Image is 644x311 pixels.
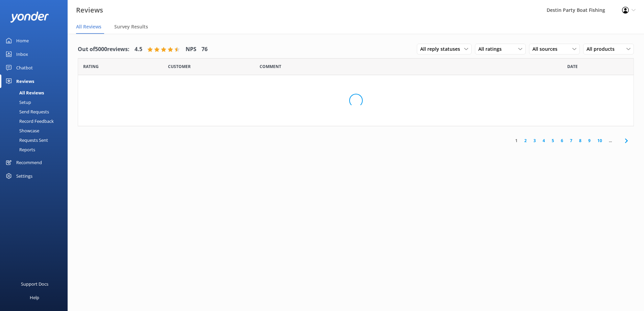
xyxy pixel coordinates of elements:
img: yonder-white-logo.png [10,12,49,23]
div: Settings [16,169,32,183]
div: Inbox [16,47,28,61]
a: 9 [585,137,594,144]
a: 2 [521,137,530,144]
span: Date [168,63,191,70]
span: All products [587,45,619,53]
span: All Reviews [76,23,101,30]
a: Showcase [4,126,68,135]
a: 4 [539,137,548,144]
h4: Out of 5000 reviews: [78,45,129,54]
span: Date [567,63,578,70]
a: All Reviews [4,88,68,97]
a: 6 [557,137,567,144]
span: Survey Results [114,23,148,30]
div: Record Feedback [4,116,54,126]
div: All Reviews [4,88,44,97]
a: Reports [4,145,68,154]
span: Question [260,63,281,70]
a: 3 [530,137,539,144]
span: All reply statuses [420,45,464,53]
a: 5 [548,137,557,144]
a: Record Feedback [4,116,68,126]
span: All sources [532,45,562,53]
div: Send Requests [4,107,49,116]
span: All ratings [478,45,506,53]
h4: NPS [186,45,196,54]
div: Reviews [16,74,34,88]
a: 7 [567,137,576,144]
span: Date [83,63,99,70]
div: Home [16,34,29,47]
div: Reports [4,145,35,154]
span: ... [605,137,615,144]
div: Chatbot [16,61,33,74]
a: 8 [576,137,585,144]
div: Setup [4,97,31,107]
h4: 76 [201,45,208,54]
a: Send Requests [4,107,68,116]
div: Support Docs [21,277,48,291]
h3: Reviews [76,5,103,16]
a: Setup [4,97,68,107]
h4: 4.5 [135,45,142,54]
a: Requests Sent [4,135,68,145]
div: Help [30,291,39,304]
div: Recommend [16,156,42,169]
a: 1 [512,137,521,144]
a: 10 [594,137,605,144]
div: Requests Sent [4,135,48,145]
div: Showcase [4,126,39,135]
